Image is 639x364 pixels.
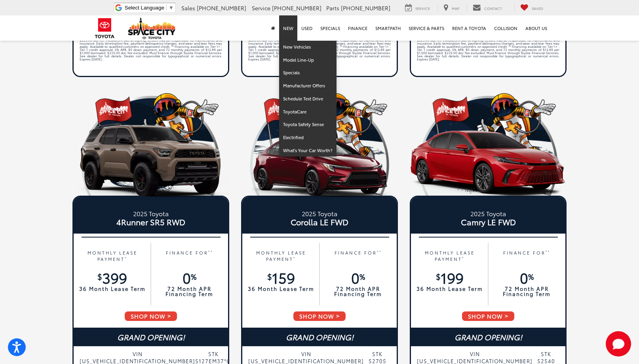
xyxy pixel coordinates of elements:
[279,92,337,106] a: Schedule Test Drive
[528,271,534,282] sup: %
[272,4,321,12] span: [PHONE_NUMBER]
[76,218,226,226] span: 4Runner SR5 RWD
[279,79,337,92] a: Manufacturer Offers
[411,328,565,346] div: GRAND OPENING!
[606,331,631,356] button: Toggle Chat Window
[344,15,371,41] a: Finance
[532,6,543,11] span: Saved
[410,89,567,196] img: 19_1749068609.png
[78,249,147,262] p: MONTHLY LEASE PAYMENT
[279,106,337,119] a: ToyotaCare
[90,15,120,41] img: Toyota
[461,311,515,322] span: SHOP NOW
[326,4,339,12] span: Parts
[413,209,563,218] small: 2025 Toyota
[183,267,196,287] span: 0
[181,4,195,12] span: Sales
[244,209,395,218] small: 2025 Toyota
[484,6,502,11] span: Contact
[124,311,178,322] span: SHOP NOW
[452,6,459,11] span: Map
[279,144,337,157] a: What's Your Car Worth?
[417,26,559,74] div: Artwork for representational purposes only. Stk# SC30F400*O. VIN [US_VEHICLE_IDENTIFICATION_NUMBE...
[267,271,272,282] sup: $
[436,271,441,282] sup: $
[415,249,484,262] p: MONTHLY LEASE PAYMENT
[80,26,222,74] div: Artwork for representational purposes only. Stk# SX046954. VIN [US_VEHICLE_IDENTIFICATION_NUMBER]...
[125,5,164,11] span: Select Language
[279,41,337,54] a: New Vehicles
[155,286,224,296] p: 72 Month APR Financing Term
[72,123,229,201] img: 25_4Runner_TRD_Pro_Mudbath_Right
[74,328,228,346] div: GRAND OPENING!
[514,4,549,12] a: My Saved Vehicles
[521,15,551,41] a: About Us
[410,123,567,201] img: 25_Camry_XSE_Red_Right
[191,271,196,282] sup: %
[267,267,295,287] span: 159
[76,209,226,218] small: 2025 Toyota
[492,286,561,296] p: 72 Month APR Financing Term
[279,15,297,41] a: New
[413,218,563,226] span: Camry LE FWD
[197,4,246,12] span: [PHONE_NUMBER]
[279,54,337,67] a: Model Line-Up
[437,4,465,12] a: Map
[244,218,395,226] span: Corolla LE FWD
[520,267,534,287] span: 0
[241,123,398,201] img: 25_Corolla_XSE_Ruby_Flare_Pearl_Right
[405,15,448,41] a: Service & Parts
[415,286,484,291] p: 36 Month Lease Term
[606,331,631,356] svg: Start Chat
[279,118,337,131] a: Toyota Safety Sense
[297,15,316,41] a: Used
[323,286,393,296] p: 72 Month APR Financing Term
[242,328,397,346] div: GRAND OPENING!
[97,271,102,282] sup: $
[467,4,508,12] a: Contact
[97,267,127,287] span: 399
[492,249,561,262] p: FINANCE FOR
[78,286,147,291] p: 36 Month Lease Term
[293,311,346,322] span: SHOP NOW
[246,286,316,291] p: 36 Month Lease Term
[155,249,224,262] p: FINANCE FOR
[341,4,390,12] span: [PHONE_NUMBER]
[241,89,398,196] img: 19_1749068609.png
[252,4,270,12] span: Service
[267,15,279,41] a: Home
[279,66,337,79] a: Specials
[371,15,405,41] a: SmartPath
[246,249,316,262] p: MONTHLY LEASE PAYMENT
[351,267,365,287] span: 0
[248,26,391,74] div: Artwork for representational purposes only. Stk# 52600. VIN [US_VEHICLE_IDENTIFICATION_NUMBER]. *...
[359,271,365,282] sup: %
[415,6,430,11] span: Service
[448,15,490,41] a: Rent a Toyota
[490,15,521,41] a: Collision
[128,17,175,39] img: Space City Toyota
[125,5,174,11] a: Select Language​
[316,15,344,41] a: Specials
[169,5,174,11] span: ▼
[279,131,337,144] a: Electrified
[399,4,436,12] a: Service
[436,267,464,287] span: 199
[72,89,229,196] img: 19_1749068609.png
[323,249,393,262] p: FINANCE FOR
